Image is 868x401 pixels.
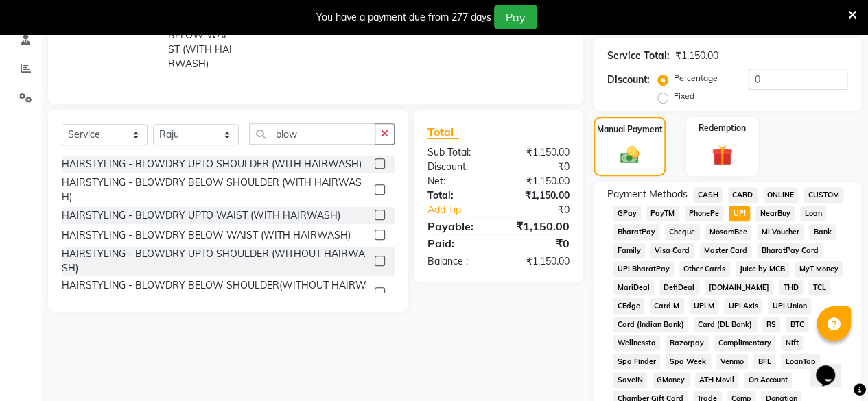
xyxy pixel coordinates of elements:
span: Nift [781,335,803,351]
div: ₹1,150.00 [675,49,718,63]
span: Loan [800,206,826,221]
div: HAIRSTYLING - BLOWDRY BELOW SHOULDER (WITH HAIRWASH) [62,175,369,204]
span: MosamBee [705,224,752,240]
div: Net: [417,174,499,189]
span: THD [779,280,803,295]
span: Visa Card [650,243,694,258]
span: BharatPay Card [757,243,823,258]
span: Card M [650,298,684,314]
div: Sub Total: [417,145,499,160]
span: UPI Union [768,298,811,314]
a: Add Tip [417,203,512,217]
div: HAIRSTYLING - BLOWDRY BELOW SHOULDER(WITHOUT HAIRWASH) [62,278,369,307]
span: Total [427,125,459,139]
div: ₹1,150.00 [498,218,580,234]
div: Service Total: [607,49,670,63]
label: Fixed [674,90,694,102]
span: MariDeal [613,280,654,295]
div: HAIRSTYLING - BLOWDRY UPTO SHOULDER (WITH HAIRWASH) [62,157,362,171]
div: HAIRSTYLING - BLOWDRY UPTO SHOULDER (WITHOUT HAIRWASH) [62,247,369,276]
div: You have a payment due from 277 days [316,10,491,25]
div: ₹0 [498,160,580,174]
span: SaveIN [613,372,647,388]
div: Discount: [607,73,650,87]
span: [DOMAIN_NAME] [705,280,774,295]
span: RS [762,317,781,332]
label: Manual Payment [597,123,663,136]
span: BTC [786,317,808,332]
span: Card (Indian Bank) [613,317,688,332]
span: TCL [808,280,830,295]
span: BFL [753,354,775,369]
span: NearBuy [755,206,795,221]
span: Cheque [665,224,700,240]
span: CUSTOM [804,187,843,203]
div: ₹1,150.00 [498,174,580,189]
div: Paid: [417,235,499,252]
span: LoanTap [781,354,820,369]
span: Spa Finder [613,354,660,369]
input: Search or Scan [249,123,375,145]
span: BharatPay [613,224,659,240]
img: _cash.svg [614,144,646,166]
span: PhonePe [685,206,724,221]
div: ₹1,150.00 [498,254,580,269]
span: Family [613,243,645,258]
span: PayTM [646,206,679,221]
div: Balance : [417,254,499,269]
span: ONLINE [763,187,799,203]
span: Spa Week [666,354,711,369]
label: Percentage [674,72,718,84]
img: _gift.svg [705,143,739,168]
div: ₹0 [498,235,580,252]
span: CEdge [613,298,644,314]
span: UPI M [690,298,719,314]
iframe: chat widget [810,346,854,387]
span: UPI Axis [724,298,762,314]
div: ₹1,150.00 [498,189,580,203]
div: Total: [417,189,499,203]
span: Complimentary [714,335,776,351]
label: Redemption [699,122,746,134]
span: Other Cards [679,261,730,277]
span: On Account [744,372,792,388]
span: GMoney [653,372,690,388]
span: Razorpay [666,335,709,351]
span: CASH [693,187,723,203]
span: CARD [728,187,758,203]
div: ₹1,150.00 [498,145,580,160]
span: UPI [729,206,750,221]
span: Wellnessta [613,335,660,351]
span: Juice by MCB [736,261,790,277]
span: Venmo [716,354,749,369]
div: Payable: [417,218,499,234]
div: HAIRSTYLING - BLOWDRY BELOW WAIST (WITH HAIRWASH) [62,228,351,243]
button: Pay [494,5,537,29]
span: MyT Money [795,261,843,277]
div: HAIRSTYLING - BLOWDRY UPTO WAIST (WITH HAIRWASH) [62,208,340,223]
div: Discount: [417,160,499,174]
span: Master Card [700,243,752,258]
span: GPay [613,206,641,221]
span: Payment Methods [607,187,688,202]
span: UPI BharatPay [613,261,674,277]
span: Card (DL Bank) [694,317,757,332]
div: ₹0 [512,203,580,217]
span: MI Voucher [757,224,804,240]
span: ATH Movil [695,372,739,388]
span: Bank [809,224,836,240]
span: DefiDeal [659,280,699,295]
